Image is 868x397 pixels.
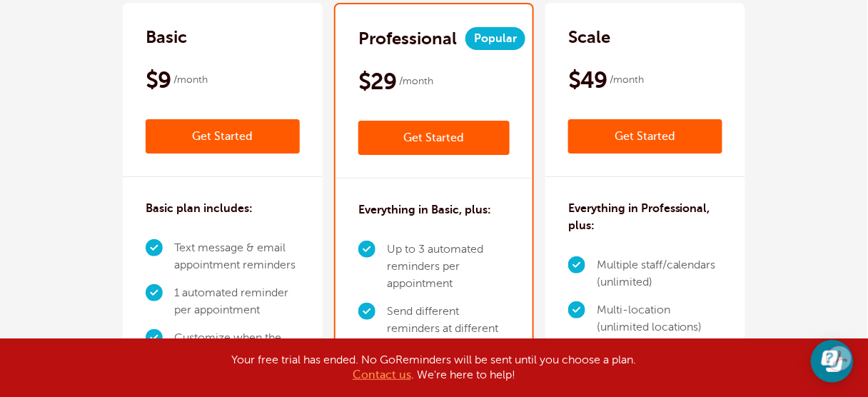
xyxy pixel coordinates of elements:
[174,234,300,279] li: Text message & email appointment reminders
[146,26,187,49] h2: Basic
[597,296,722,341] li: Multi-location (unlimited locations)
[610,71,644,89] span: /month
[358,27,457,50] h2: Professional
[387,298,510,360] li: Send different reminders at different times
[811,340,854,383] iframe: Resource center
[173,71,208,89] span: /month
[174,279,300,324] li: 1 automated reminder per appointment
[353,368,411,381] a: Contact us
[568,200,722,234] h3: Everything in Professional, plus:
[597,251,722,296] li: Multiple staff/calendars (unlimited)
[568,26,610,49] h2: Scale
[399,73,433,90] span: /month
[146,200,253,217] h3: Basic plan includes:
[113,353,755,383] div: Your free trial has ended. No GoReminders will be sent until you choose a plan. . We're here to h...
[146,66,171,94] span: $9
[465,27,525,50] span: Popular
[387,236,510,298] li: Up to 3 automated reminders per appointment
[358,67,397,96] span: $29
[568,66,607,94] span: $49
[174,324,300,369] li: Customize when the reminder is sent
[358,201,491,218] h3: Everything in Basic, plus:
[568,119,722,154] a: Get Started
[358,121,510,155] a: Get Started
[146,119,300,154] a: Get Started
